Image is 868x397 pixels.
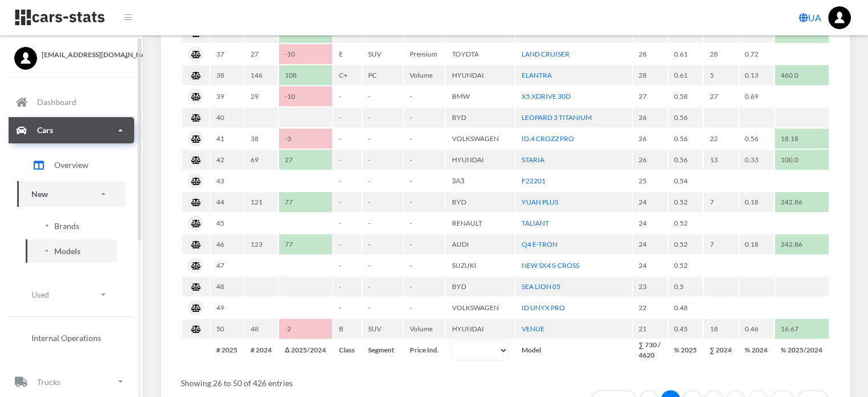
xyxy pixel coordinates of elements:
a: UA [794,6,826,29]
td: 121 [245,192,278,212]
td: - [333,255,361,275]
th: # 2024 [245,340,278,360]
a: YUAN PLUS [521,198,558,206]
a: New [17,181,126,207]
td: 22 [633,298,667,318]
td: - [362,150,403,170]
td: -10 [279,44,332,64]
td: 27 [704,86,738,106]
td: 22 [704,129,738,149]
p: New [31,187,48,201]
td: - [404,150,445,170]
td: - [362,129,403,149]
p: Dashboard [37,95,76,109]
td: 0.33 [739,150,774,170]
a: ID.4 CROZZ PRO [521,134,574,143]
a: Trucks [9,368,134,395]
td: HYUNDAI [446,319,514,339]
th: % 2024 [739,340,774,360]
td: C+ [333,65,361,85]
td: 7 [704,192,738,212]
td: TOYOTA [446,44,514,64]
td: - [404,107,445,127]
a: F22201 [521,177,545,185]
td: 45 [211,213,244,233]
td: BYD [446,276,514,296]
td: 0.48 [668,298,703,318]
a: Cars [9,117,134,143]
td: 38 [245,129,278,149]
td: PC [362,65,403,85]
td: E [333,44,361,64]
td: 0.54 [668,171,703,191]
td: 23 [633,276,667,296]
th: % 2025 [668,340,703,360]
td: BYD [446,192,514,212]
td: 0.52 [668,234,703,254]
td: - [362,276,403,296]
td: 242.86 [775,234,829,254]
a: Brands [26,214,117,238]
td: - [333,171,361,191]
td: 0.45 [668,319,703,339]
td: 41 [211,129,244,149]
td: 16.67 [775,319,829,339]
td: - [333,107,361,127]
td: - [362,171,403,191]
td: - [404,276,445,296]
td: 48 [245,319,278,339]
td: 77 [279,192,332,212]
td: 0.52 [668,213,703,233]
td: 27 [633,86,667,106]
td: - [362,192,403,212]
td: 44 [211,192,244,212]
a: ELANTRA [521,71,551,79]
td: - [333,150,361,170]
a: LEOPARD 3 TITANIUM [521,113,591,122]
a: LAND CRUISER [521,50,569,58]
td: 26 [633,107,667,127]
td: 100.0 [775,150,829,170]
td: 38 [211,65,244,85]
td: 0.56 [668,150,703,170]
th: Price Ind. [404,340,445,360]
td: - [404,213,445,233]
td: - [362,107,403,127]
td: 5 [704,65,738,85]
td: ЗАЗ [446,171,514,191]
span: [EMAIL_ADDRESS][DOMAIN_NAME] [42,50,128,60]
td: 0.61 [668,65,703,85]
td: 24 [633,234,667,254]
td: - [333,86,361,106]
th: ∑ 730 / 4620 [633,340,667,360]
td: -10 [279,86,332,106]
td: 42 [211,150,244,170]
td: 18 [704,319,738,339]
td: 21 [633,319,667,339]
td: Volume [404,319,445,339]
td: Volume [404,65,445,85]
td: 27 [279,150,332,170]
td: -2 [279,319,332,339]
td: 0.61 [668,44,703,64]
td: - [333,276,361,296]
td: 40 [211,107,244,127]
td: 123 [245,234,278,254]
td: SUV [362,319,403,339]
td: 24 [633,213,667,233]
td: AUDI [446,234,514,254]
a: Dashboard [9,89,134,115]
td: 0.13 [739,65,774,85]
p: Cars [37,123,53,137]
td: 13 [704,150,738,170]
td: 460.0 [775,65,829,85]
td: - [362,298,403,318]
a: NEW SX4 S-CROSS [521,261,579,270]
td: BYD [446,107,514,127]
th: Model [515,340,631,360]
td: 18.18 [775,129,829,149]
td: 0.69 [739,86,774,106]
th: Class [333,340,361,360]
td: 7 [704,234,738,254]
td: 25 [633,171,667,191]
